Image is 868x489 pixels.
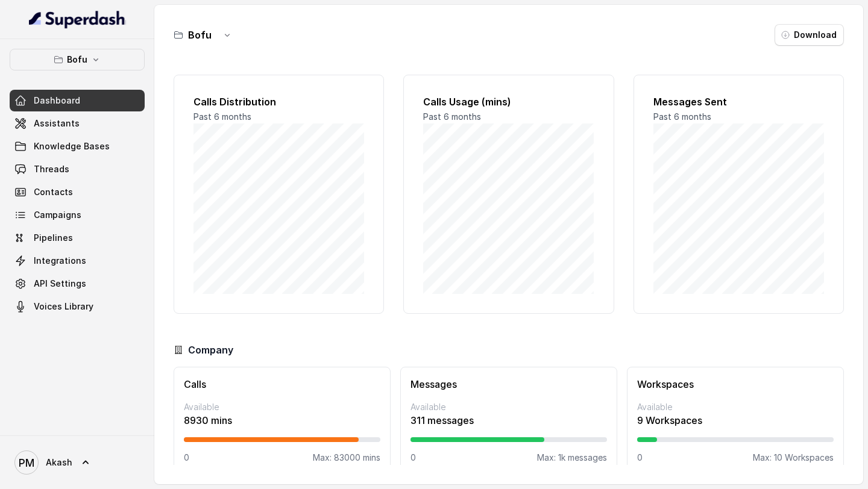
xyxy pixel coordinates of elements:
[34,209,81,221] span: Campaigns
[10,49,145,70] button: Bofu
[34,140,110,152] span: Knowledge Bases
[34,117,80,129] span: Assistants
[184,452,189,464] p: 0
[34,301,93,313] span: Voices Library
[10,446,145,479] a: Akash
[637,401,834,413] p: Available
[10,250,145,272] a: Integrations
[410,413,607,428] p: 311 messages
[34,186,73,198] span: Contacts
[46,456,72,469] span: Akash
[423,95,594,109] h2: Calls Usage (mins)
[410,377,607,391] h3: Messages
[34,232,73,244] span: Pipelines
[188,28,212,42] h3: Bofu
[10,181,145,203] a: Contacts
[10,227,145,249] a: Pipelines
[775,24,844,46] button: Download
[410,401,607,413] p: Available
[537,452,607,464] p: Max: 1k messages
[10,135,145,157] a: Knowledge Bases
[34,255,86,267] span: Integrations
[410,452,416,464] p: 0
[753,452,834,464] p: Max: 10 Workspaces
[184,413,380,428] p: 8930 mins
[10,273,145,294] a: API Settings
[10,90,145,111] a: Dashboard
[423,111,481,122] span: Past 6 months
[10,204,145,226] a: Campaigns
[653,95,824,109] h2: Messages Sent
[193,111,251,122] span: Past 6 months
[67,52,87,67] p: Bofu
[10,296,145,317] a: Voices Library
[313,452,380,464] p: Max: 83000 mins
[10,158,145,180] a: Threads
[34,95,80,107] span: Dashboard
[34,278,86,290] span: API Settings
[637,377,834,391] h3: Workspaces
[193,95,364,109] h2: Calls Distribution
[34,163,69,175] span: Threads
[184,401,380,413] p: Available
[29,10,126,29] img: light.svg
[188,343,233,357] h3: Company
[184,377,380,391] h3: Calls
[637,452,643,464] p: 0
[653,111,711,122] span: Past 6 months
[10,113,145,134] a: Assistants
[637,413,834,428] p: 9 Workspaces
[19,456,34,469] text: PM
